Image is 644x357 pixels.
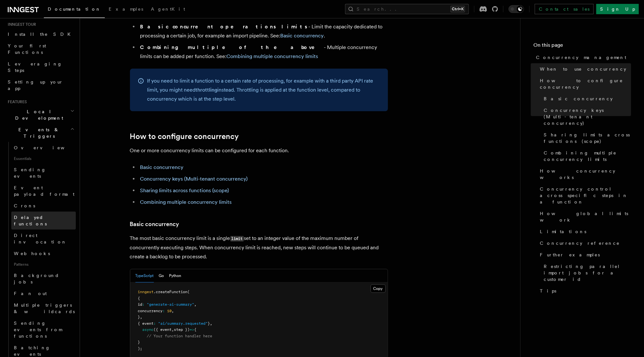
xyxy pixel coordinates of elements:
[14,251,50,256] span: Webhooks
[14,185,74,197] span: Event payload format
[138,22,388,40] li: - Limit the capacity dedicated to processing a certain job, for example an import pipeline. See: .
[138,340,140,344] span: }
[11,299,76,317] a: Multiple triggers & wildcards
[14,233,67,244] span: Direct invocation
[159,269,164,283] button: Go
[540,168,631,181] span: How concurrency works
[11,230,76,248] a: Direct invocation
[147,334,213,338] span: // Your function handler here
[281,33,324,39] a: Basic concurrency
[135,269,154,283] button: TypeScript
[174,327,190,332] span: step })
[130,132,239,141] a: How to configure concurrency
[130,146,388,155] p: One or more concurrency limits can be configured for each function.
[544,150,631,163] span: Combining multiple concurrency limits
[147,302,194,307] span: "generate-ai-summary"
[138,302,143,307] span: id
[109,6,143,12] span: Examples
[14,203,35,208] span: Crons
[11,317,76,342] a: Sending events from functions
[5,76,76,94] a: Setting up your app
[14,345,50,357] span: Batching events
[172,327,174,332] span: ,
[544,132,631,144] span: Sharing limits across functions (scope)
[14,291,47,296] span: Fan out
[210,321,213,326] span: ,
[5,126,70,139] span: Events & Triggers
[540,186,631,205] span: Concurrency control across specific steps in a function
[596,4,639,14] a: Sign Up
[154,327,172,332] span: ({ event
[14,302,75,314] span: Multiple triggers & wildcards
[533,52,631,63] a: Concurrency management
[544,107,631,126] span: Concurrency keys (Multi-tenant concurrency)
[230,236,244,242] code: limit
[11,259,76,270] span: Patterns
[169,269,182,283] button: Python
[154,290,188,294] span: .createFunction
[537,75,631,93] a: How to configure concurrency
[143,327,154,332] span: async
[11,288,76,299] a: Fan out
[5,99,27,104] span: Features
[147,2,189,17] a: AgentKit
[8,61,62,73] span: Leveraging Steps
[208,321,210,326] span: }
[138,290,154,294] span: inngest
[44,2,105,18] a: Documentation
[540,210,631,223] span: How global limits work
[5,106,76,124] button: Local Development
[509,5,524,13] button: Toggle dark mode
[138,43,388,61] li: - Multiple concurrency limits can be added per function. See:
[140,315,143,319] span: ,
[540,288,556,294] span: Tips
[11,212,76,230] a: Delayed functions
[11,248,76,259] a: Webhooks
[537,208,631,226] a: How global limits work
[8,32,74,37] span: Install the SDK
[172,309,174,313] span: ,
[14,167,46,179] span: Sending events
[5,40,76,58] a: Your first Functions
[8,43,46,55] span: Your first Functions
[140,199,232,205] a: Combining multiple concurrency limits
[140,187,229,193] a: Sharing limits across functions (scope)
[194,327,197,332] span: {
[154,321,156,326] span: :
[14,215,47,226] span: Delayed functions
[11,182,76,200] a: Event payload format
[105,2,147,17] a: Examples
[5,22,36,27] span: Inngest tour
[143,302,145,307] span: :
[541,129,631,147] a: Sharing limits across functions (scope)
[130,220,179,229] a: Basic concurrency
[5,58,76,76] a: Leveraging Steps
[537,285,631,297] a: Tips
[138,309,163,313] span: concurrency
[11,200,76,212] a: Crons
[138,321,154,326] span: { event
[163,309,165,313] span: :
[537,249,631,261] a: Further examples
[147,76,380,104] p: If you need to limit a function to a certain rate of processing, for example with a third party A...
[544,263,631,283] span: Restricting parallel import jobs for a customer id
[544,95,613,102] span: Basic concurrency
[5,108,70,121] span: Local Development
[188,290,190,294] span: (
[540,252,600,258] span: Further examples
[541,93,631,104] a: Basic concurrency
[11,164,76,182] a: Sending events
[48,6,101,12] span: Documentation
[535,4,594,14] a: Contact sales
[533,41,631,52] h4: On this page
[540,66,626,72] span: When to use concurrency
[151,6,185,12] span: AgentKit
[537,183,631,208] a: Concurrency control across specific steps in a function
[196,87,218,93] a: throttling
[345,4,469,14] button: Search...Ctrl+K
[167,309,172,313] span: 10
[8,79,63,91] span: Setting up your app
[5,28,76,40] a: Install the SDK
[190,327,194,332] span: =>
[537,237,631,249] a: Concurrency reference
